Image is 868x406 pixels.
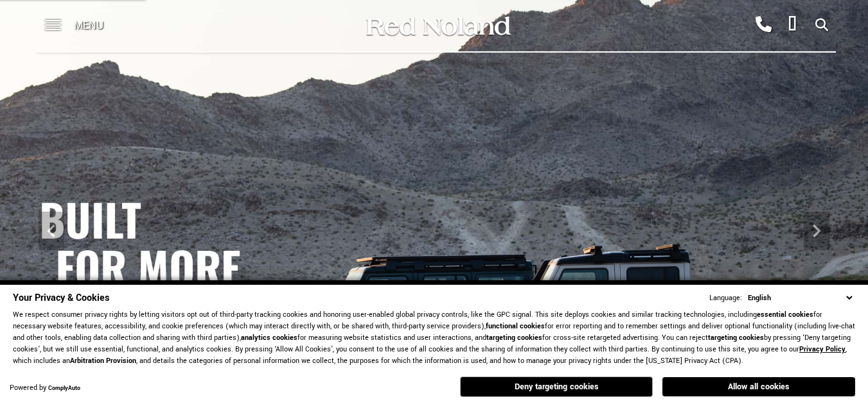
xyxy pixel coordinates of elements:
[70,356,136,366] strong: Arbitration Provision
[48,384,80,393] a: ComplyAuto
[39,212,64,250] div: Previous
[460,376,653,397] button: Deny targeting cookies
[757,310,813,319] strong: essential cookies
[799,344,846,354] a: Privacy Policy
[804,212,829,250] div: Next
[709,294,742,302] div: Language:
[241,333,297,343] strong: analytics cookies
[745,292,855,304] select: Language Select
[13,309,855,367] p: We respect consumer privacy rights by letting visitors opt out of third-party tracking cookies an...
[364,15,511,37] img: Red Noland Auto Group
[13,291,109,305] span: Your Privacy & Cookies
[708,333,764,343] strong: targeting cookies
[10,384,80,393] div: Powered by
[486,333,542,343] strong: targeting cookies
[662,377,855,396] button: Allow all cookies
[486,321,545,331] strong: functional cookies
